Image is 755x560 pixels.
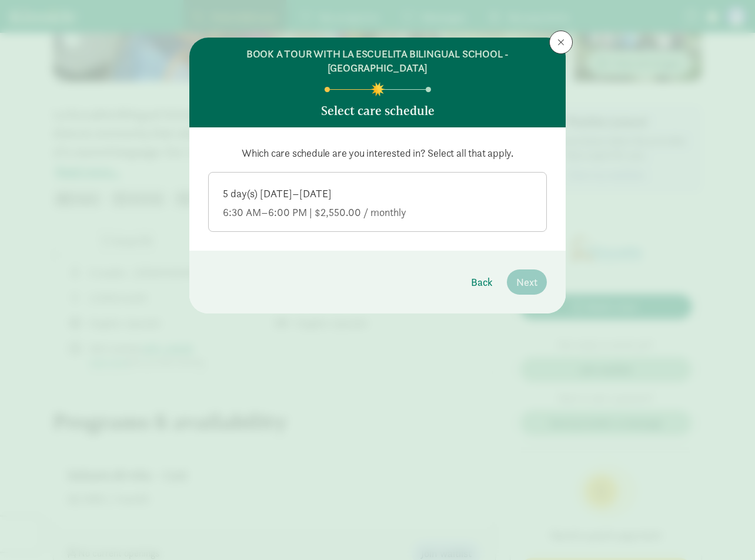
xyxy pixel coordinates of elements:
h6: BOOK A TOUR WITH LA ESCUELITA BILINGUAL SCHOOL - [GEOGRAPHIC_DATA] [208,47,547,75]
span: Back [471,274,493,290]
div: 6:30 AM–6:00 PM | $2,550.00 / monthly [223,205,532,220]
h5: Select care schedule [321,104,435,118]
button: Back [462,269,502,295]
p: Which care schedule are you interested in? Select all that apply. [208,146,547,160]
div: 5 day(s) [DATE]–[DATE] [223,187,532,201]
button: Next [507,269,547,295]
span: Next [516,274,537,290]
